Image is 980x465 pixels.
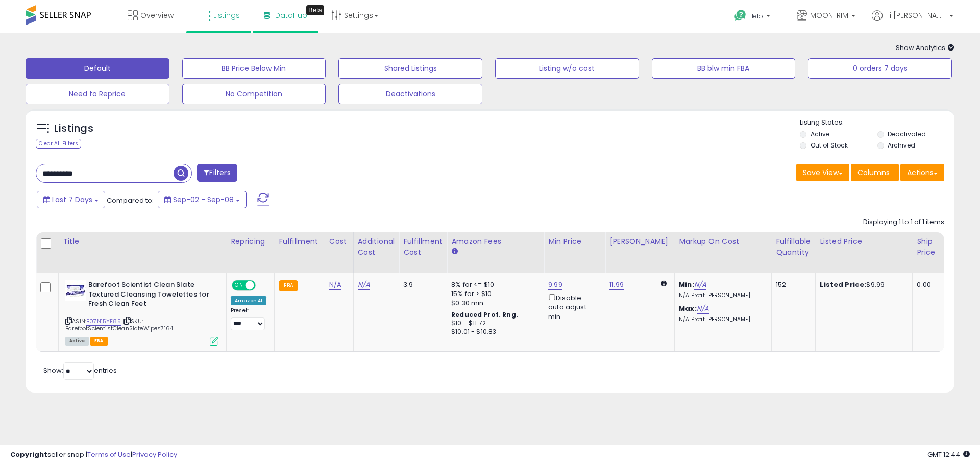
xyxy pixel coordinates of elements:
b: Min: [679,280,694,289]
span: Show Analytics [896,43,954,53]
a: Terms of Use [87,450,131,459]
div: ASIN: [65,280,218,345]
b: Barefoot Scientist Clean Slate Textured Cleansing Towelettes for Fresh Clean Feet [88,280,212,311]
img: 41-OABGLiVL._SL40_.jpg [65,280,86,301]
i: Get Help [734,9,747,22]
div: Disable auto adjust min [548,292,597,322]
a: N/A [358,280,370,290]
div: $10.01 - $10.83 [451,328,536,336]
a: Hi [PERSON_NAME] [872,10,953,33]
span: 2025-09-16 12:44 GMT [927,450,970,459]
span: All listings currently available for purchase on Amazon [65,337,89,346]
button: Shared Listings [338,58,482,79]
div: $9.99 [820,280,904,289]
button: Actions [900,164,944,181]
div: Listed Price [820,236,908,247]
button: 0 orders 7 days [808,58,952,79]
div: Markup on Cost [679,236,767,247]
span: Last 7 Days [52,194,92,205]
label: Archived [888,141,915,150]
p: Listing States: [800,118,954,128]
div: Amazon AI [231,296,266,305]
div: Min Price [548,236,601,247]
button: Filters [197,164,237,182]
a: N/A [697,304,709,314]
div: Tooltip anchor [306,5,324,15]
span: Sep-02 - Sep-08 [173,194,234,205]
button: BB Price Below Min [182,58,326,79]
div: Cost [329,236,349,247]
button: Sep-02 - Sep-08 [158,191,247,208]
b: Max: [679,304,697,313]
b: Reduced Prof. Rng. [451,310,518,319]
div: Ship Price [917,236,937,258]
p: N/A Profit [PERSON_NAME] [679,292,764,299]
div: Displaying 1 to 1 of 1 items [863,217,944,227]
span: | SKU: BarefootScientistCleanSlateWipes7164 [65,317,173,332]
label: Active [811,130,829,138]
div: Fulfillment Cost [403,236,443,258]
a: 9.99 [548,280,562,290]
div: Fulfillment [279,236,320,247]
div: 0.00 [917,280,934,289]
a: Privacy Policy [132,450,177,459]
span: Show: entries [43,365,117,375]
button: Need to Reprice [26,84,169,104]
h5: Listings [54,121,93,136]
div: $0.30 min [451,299,536,308]
div: Additional Cost [358,236,395,258]
a: 11.99 [609,280,624,290]
label: Out of Stock [811,141,848,150]
div: [PERSON_NAME] [609,236,670,247]
button: Default [26,58,169,79]
div: 15% for > $10 [451,289,536,299]
button: Columns [851,164,899,181]
button: Listing w/o cost [495,58,639,79]
div: Repricing [231,236,270,247]
div: Clear All Filters [36,139,81,149]
p: N/A Profit [PERSON_NAME] [679,316,764,323]
a: B07N15YF85 [86,317,121,326]
div: 152 [776,280,807,289]
span: OFF [254,281,271,290]
span: Compared to: [107,195,154,205]
button: BB blw min FBA [652,58,796,79]
span: FBA [90,337,108,346]
span: DataHub [275,10,307,20]
div: Preset: [231,307,266,330]
button: Last 7 Days [37,191,105,208]
div: 8% for <= $10 [451,280,536,289]
div: $10 - $11.72 [451,319,536,328]
span: MOONTRIM [810,10,848,20]
strong: Copyright [10,450,47,459]
a: N/A [329,280,341,290]
small: FBA [279,280,298,291]
div: seller snap | | [10,450,177,460]
div: 3.9 [403,280,439,289]
span: Columns [857,167,890,178]
b: Listed Price: [820,280,866,289]
button: Deactivations [338,84,482,104]
div: Title [63,236,222,247]
span: Help [749,12,763,20]
div: Amazon Fees [451,236,540,247]
div: Fulfillable Quantity [776,236,811,258]
span: Overview [140,10,174,20]
span: ON [233,281,246,290]
label: Deactivated [888,130,926,138]
span: Listings [213,10,240,20]
a: Help [726,2,780,33]
small: Amazon Fees. [451,247,457,256]
th: The percentage added to the cost of goods (COGS) that forms the calculator for Min & Max prices. [675,232,772,273]
span: Hi [PERSON_NAME] [885,10,946,20]
button: No Competition [182,84,326,104]
button: Save View [796,164,849,181]
a: N/A [694,280,706,290]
